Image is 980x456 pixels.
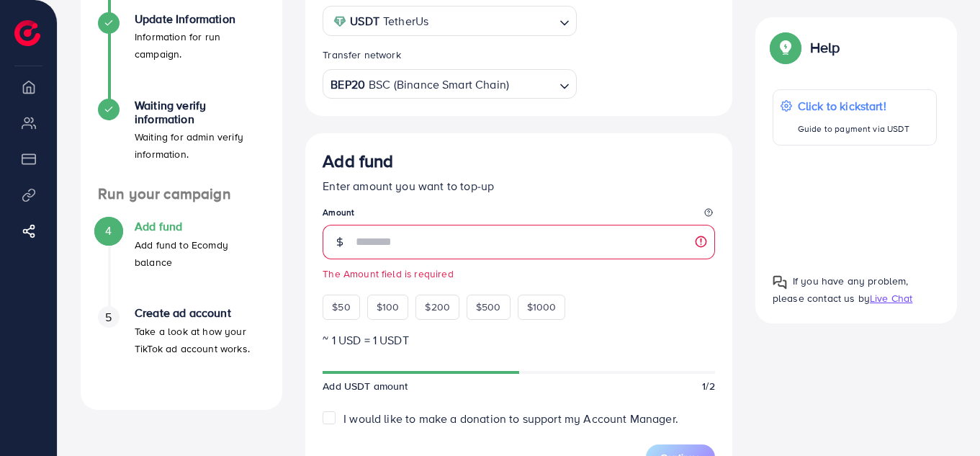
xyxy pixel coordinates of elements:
[323,379,408,393] span: Add USDT amount
[425,300,450,314] span: $200
[135,28,265,63] p: Information for run campaign.
[323,267,715,281] small: The Amount field is required
[798,120,909,138] p: Guide to payment via USDT
[323,69,576,99] div: Search for option
[323,206,715,224] legend: Amount
[323,151,393,171] h3: Add fund
[105,223,112,239] span: 4
[135,306,265,320] h4: Create ad account
[135,323,265,357] p: Take a look at how your TikTok ad account works.
[350,11,379,32] strong: USDT
[323,177,715,195] p: Enter amount you want to top-up
[323,6,576,35] div: Search for option
[135,128,265,163] p: Waiting for admin verify information.
[135,12,265,26] h4: Update Information
[135,220,265,233] h4: Add fund
[798,97,909,115] p: Click to kickstart!
[511,73,554,96] input: Search for option
[773,275,787,290] img: Popup guide
[527,300,557,314] span: $1000
[369,74,509,95] span: BSC (Binance Smart Chain)
[773,35,799,61] img: Popup guide
[332,300,350,314] span: $50
[433,10,553,32] input: Search for option
[81,12,282,99] li: Update Information
[383,11,428,32] span: TetherUs
[14,20,40,46] img: logo
[323,331,715,349] p: ~ 1 USD = 1 USDT
[333,15,346,28] img: coin
[773,274,909,305] span: If you have any problem, please contact us by
[81,306,282,393] li: Create ad account
[81,185,282,203] h4: Run your campaign
[81,99,282,185] li: Waiting verify information
[702,379,714,393] span: 1/2
[343,411,678,426] span: I would like to make a donation to support my Account Manager.
[323,48,401,62] label: Transfer network
[476,300,501,314] span: $500
[919,391,969,445] iframe: Chat
[135,99,265,126] h4: Waiting verify information
[105,309,112,326] span: 5
[810,39,840,56] p: Help
[331,74,365,95] strong: BEP20
[377,300,400,314] span: $100
[135,236,265,271] p: Add fund to Ecomdy balance
[81,220,282,306] li: Add fund
[870,291,912,305] span: Live Chat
